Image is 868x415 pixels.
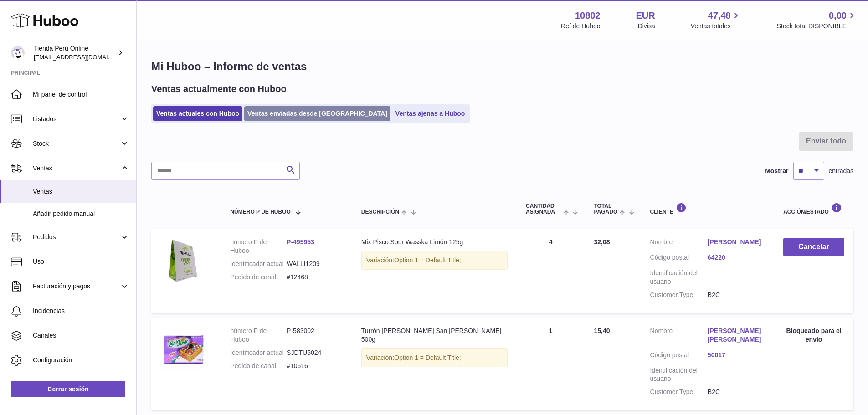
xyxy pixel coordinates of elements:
a: Ventas ajenas a Huboo [392,106,468,121]
img: turrones-san-jose-500-g-A.jpg [160,327,206,372]
span: entradas [829,167,853,175]
span: Incidencias [33,307,129,315]
span: 32,08 [594,238,610,246]
dd: SJDTU5024 [287,348,343,357]
a: Cerrar sesión [11,381,125,397]
button: Cancelar [783,238,844,256]
dd: WALLI1209 [287,260,343,268]
span: Ventas totales [691,22,741,31]
span: 15,40 [594,327,610,334]
strong: 10802 [575,10,601,22]
span: Stock [33,139,120,148]
dt: Nombre [650,327,708,346]
img: internalAdmin-10802@internal.huboo.com [11,46,25,60]
dt: número P de Huboo [230,238,287,255]
dt: Identificador actual [230,348,287,357]
span: Ventas [33,164,120,173]
span: Uso [33,257,129,266]
a: 0,00 Stock total DISPONIBLE [777,10,857,31]
div: Variación: [361,348,508,367]
span: 47,48 [708,10,731,22]
span: número P de Huboo [230,209,290,215]
span: [EMAIL_ADDRESS][DOMAIN_NAME] [34,53,134,61]
dt: Código postal [650,253,708,264]
span: Stock total DISPONIBLE [777,22,857,31]
dd: #10616 [287,362,343,370]
span: Listados [33,115,120,123]
label: Mostrar [765,167,788,175]
dt: Pedido de canal [230,362,287,370]
dt: Identificación del usuario [650,269,708,286]
dt: número P de Huboo [230,327,287,344]
span: Ventas [33,187,129,196]
a: Ventas enviadas desde [GEOGRAPHIC_DATA] [244,106,390,121]
span: Total pagado [594,203,617,215]
span: Canales [33,331,129,340]
div: Variación: [361,251,508,270]
a: 47,48 Ventas totales [691,10,741,31]
div: Tienda Perú Online [34,44,116,61]
a: 64220 [708,253,765,262]
div: Acción/Estado [783,203,844,215]
div: Bloqueado para el envío [783,327,844,344]
dd: B2C [708,388,765,396]
dt: Customer Type [650,291,708,299]
div: Cliente [650,203,765,215]
dd: P-583002 [287,327,343,344]
div: Turrón [PERSON_NAME] San [PERSON_NAME] 500g [361,327,508,344]
dt: Identificador actual [230,260,287,268]
dd: B2C [708,291,765,299]
span: Facturación y pagos [33,282,120,291]
span: Option 1 = Default Title; [394,256,461,264]
dt: Identificación del usuario [650,366,708,384]
dt: Customer Type [650,388,708,396]
strong: EUR [636,10,655,22]
a: Ventas actuales con Huboo [153,106,242,121]
span: Mi panel de control [33,90,129,99]
dt: Pedido de canal [230,273,287,282]
div: Ref de Huboo [561,22,600,31]
a: 50017 [708,351,765,359]
td: 4 [517,229,585,313]
h2: Ventas actualmente con Huboo [151,83,287,95]
span: Cantidad ASIGNADA [526,203,561,215]
span: Añadir pedido manual [33,210,129,218]
div: Mix Pisco Sour Wasska Limón 125g [361,238,508,246]
img: mix-pisco-sour-A.jpg [160,238,206,283]
span: Pedidos [33,233,120,241]
a: [PERSON_NAME] [PERSON_NAME] [708,327,765,344]
dt: Código postal [650,351,708,362]
span: Configuración [33,356,129,364]
span: Option 1 = Default Title; [394,354,461,361]
a: P-495953 [287,238,314,246]
dt: Nombre [650,238,708,249]
dd: #12468 [287,273,343,282]
h1: Mi Huboo – Informe de ventas [151,59,853,74]
td: 1 [517,318,585,410]
span: 0,00 [829,10,847,22]
a: [PERSON_NAME] [708,238,765,246]
span: Descripción [361,209,399,215]
div: Divisa [638,22,655,31]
